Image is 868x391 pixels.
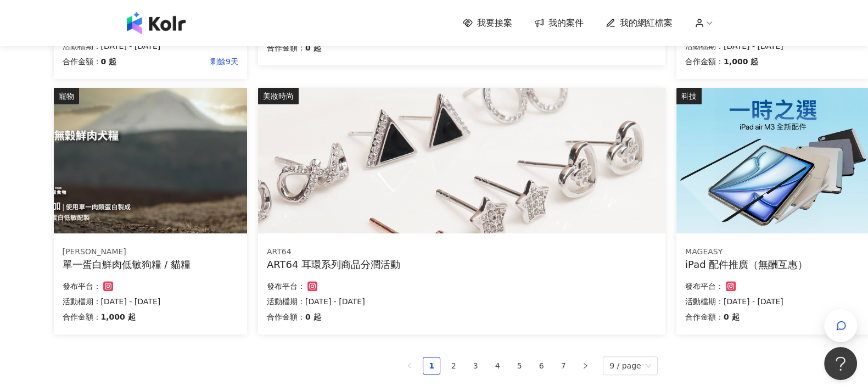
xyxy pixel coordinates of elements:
[685,247,861,258] div: MAGEASY
[685,55,724,68] p: 合作金額：
[489,358,506,374] a: 4
[724,310,740,323] p: 0 起
[489,357,506,375] li: 4
[63,295,238,308] p: 活動檔期：[DATE] - [DATE]
[401,357,418,375] li: Previous Page
[54,88,79,104] div: 寵物
[116,55,238,68] p: 剩餘9天
[267,258,657,271] div: ART64 耳環系列商品分潤活動
[63,258,238,271] div: 單一蛋白鮮肉低敏狗糧 / 貓糧
[676,88,702,104] div: 科技
[127,12,186,34] img: logo
[63,247,238,258] div: [PERSON_NAME]
[620,17,673,29] span: 我的網紅檔案
[54,88,247,233] img: ⭐單一蛋白鮮肉低敏狗糧 / 貓糧
[63,40,238,53] p: 活動檔期：[DATE] - [DATE]
[533,357,550,375] li: 6
[685,258,861,271] div: iPad 配件推廣（無酬互惠）
[603,356,658,375] div: Page Size
[63,310,101,323] p: 合作金額：
[258,88,665,233] img: 耳環系列銀飾
[724,55,758,68] p: 1,000 起
[467,357,484,375] li: 3
[267,310,305,323] p: 合作金額：
[423,358,440,374] a: 1
[467,358,484,374] a: 3
[258,88,299,104] div: 美妝時尚
[576,357,594,375] button: right
[267,247,657,258] div: ART64
[445,358,462,374] a: 2
[267,41,305,54] p: 合作金額：
[445,357,462,375] li: 2
[609,357,651,375] span: 9 / page
[101,310,136,323] p: 1,000 起
[305,41,321,54] p: 0 起
[555,358,572,374] a: 7
[533,358,550,374] a: 6
[824,347,857,380] iframe: Help Scout Beacon - Open
[685,295,861,308] p: 活動檔期：[DATE] - [DATE]
[606,17,673,29] a: 我的網紅檔案
[477,17,512,29] span: 我要接案
[685,40,861,53] p: 活動檔期：[DATE] - [DATE]
[576,357,594,375] li: Next Page
[406,362,413,369] span: left
[423,357,440,375] li: 1
[582,362,589,369] span: right
[101,55,117,68] p: 0 起
[555,357,572,375] li: 7
[685,280,724,293] p: 發布平台：
[63,55,101,68] p: 合作金額：
[511,358,528,374] a: 5
[534,17,584,29] a: 我的案件
[685,310,724,323] p: 合作金額：
[548,17,584,29] span: 我的案件
[511,357,528,375] li: 5
[267,295,657,308] p: 活動檔期：[DATE] - [DATE]
[305,310,321,323] p: 0 起
[63,280,101,293] p: 發布平台：
[401,357,418,375] button: left
[267,280,305,293] p: 發布平台：
[463,17,512,29] a: 我要接案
